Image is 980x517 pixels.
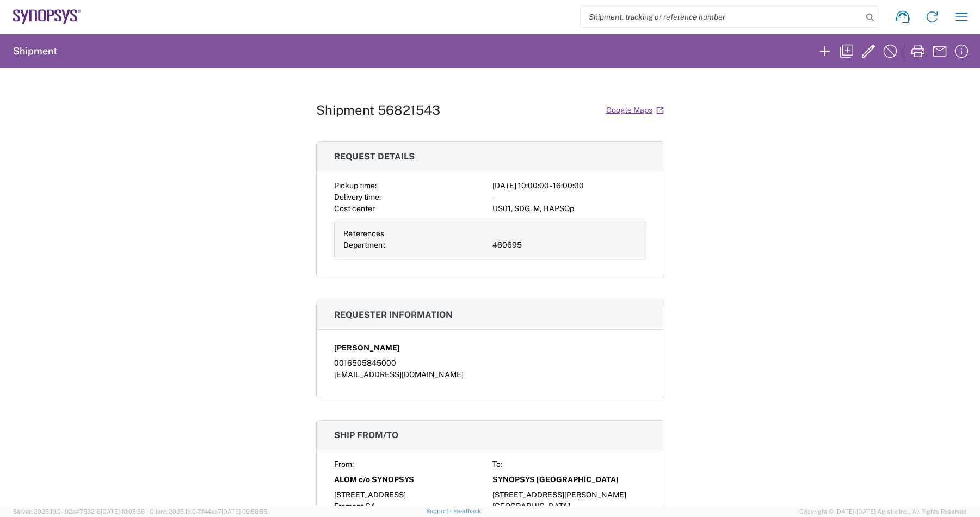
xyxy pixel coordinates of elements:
a: Feedback [453,508,481,514]
input: Shipment, tracking or reference number [581,7,862,27]
span: Ship from/to [334,430,398,440]
span: Server: 2025.19.0-192a4753216 [13,508,145,515]
div: US01, SDG, M, HAPSOp [492,203,646,214]
span: [DATE] 09:58:55 [221,508,267,515]
h2: Shipment [13,45,57,58]
div: [STREET_ADDRESS][PERSON_NAME] [492,489,646,501]
span: Copyright © [DATE]-[DATE] Agistix Inc., All Rights Reserved [799,507,967,516]
div: - [492,192,646,203]
div: [EMAIL_ADDRESS][DOMAIN_NAME] [334,369,646,380]
span: From: [334,460,354,469]
span: [PERSON_NAME] [334,342,400,354]
span: [DATE] 10:05:38 [101,508,145,515]
span: [GEOGRAPHIC_DATA] [492,502,570,510]
span: Requester information [334,310,453,320]
h1: Shipment 56821543 [316,102,440,118]
span: Cost center [334,204,375,213]
div: Department [343,239,488,251]
div: [DATE] 10:00:00 - 16:00:00 [492,180,646,192]
span: References [343,229,384,238]
span: Request details [334,151,415,162]
span: To: [492,460,502,469]
div: 460695 [492,239,637,251]
span: , [363,502,365,510]
a: Support [426,508,453,514]
span: ALOM c/o SYNOPSYS [334,474,414,485]
span: Pickup time: [334,181,377,190]
span: Fremont [334,502,363,510]
span: Client: 2025.19.0-7f44ea7 [150,508,267,515]
div: [STREET_ADDRESS] [334,489,488,501]
a: Google Maps [606,101,664,120]
span: CA [365,502,376,510]
span: SYNOPSYS [GEOGRAPHIC_DATA] [492,474,619,485]
span: Delivery time: [334,193,381,201]
div: 0016505845000 [334,358,646,369]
